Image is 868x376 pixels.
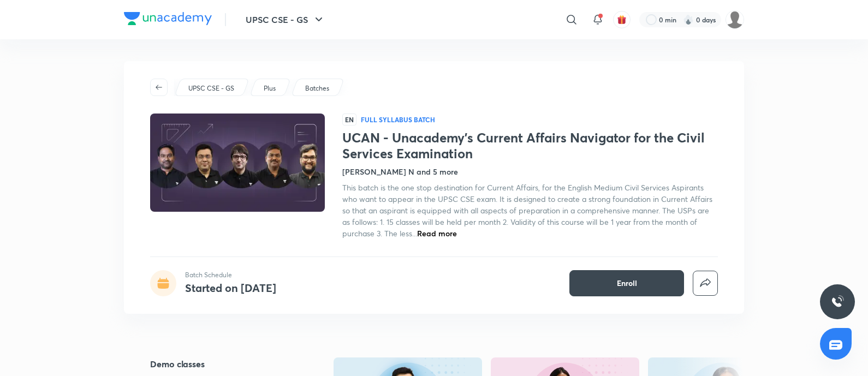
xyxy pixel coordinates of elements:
[831,295,844,308] img: ttu
[185,270,276,280] p: Batch Schedule
[342,114,356,126] span: EN
[417,228,457,238] span: Read more
[150,357,299,371] h5: Demo classes
[304,83,331,93] a: Batches
[264,83,276,93] p: Plus
[148,112,326,213] img: Thumbnail
[569,270,684,296] button: Enroll
[683,14,694,25] img: streak
[342,182,712,238] span: This batch is the one stop destination for Current Affairs, for the English Medium Civil Services...
[239,9,332,31] button: UPSC CSE - GS
[342,166,458,177] h4: [PERSON_NAME] N and 5 more
[188,83,234,93] p: UPSC CSE - GS
[185,280,276,295] h4: Started on [DATE]
[124,12,212,28] a: Company Logo
[305,83,329,93] p: Batches
[617,278,637,289] span: Enroll
[617,15,627,25] img: avatar
[613,11,631,28] button: avatar
[342,130,718,162] h1: UCAN - Unacademy's Current Affairs Navigator for the Civil Services Examination
[124,12,212,25] img: Company Logo
[187,83,236,93] a: UPSC CSE - GS
[361,115,435,124] p: Full Syllabus Batch
[262,83,278,93] a: Plus
[726,10,744,29] img: Piali K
